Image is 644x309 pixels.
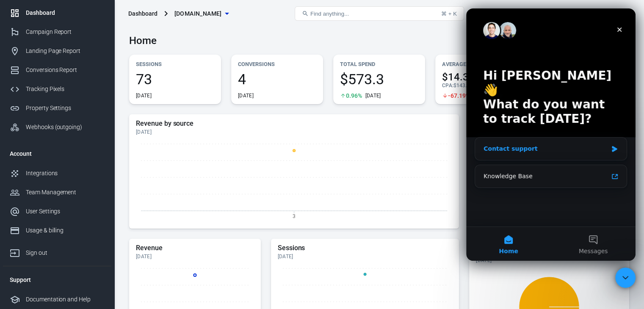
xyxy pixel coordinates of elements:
[293,213,296,219] tspan: 3
[278,244,453,252] h5: Sessions
[3,240,111,262] a: Sign out
[3,80,111,99] a: Tracking Pixels
[310,11,349,17] span: Find anything...
[3,41,111,61] a: Landing Page Report
[26,295,105,304] div: Documentation and Help
[26,226,105,235] div: Usage & billing
[26,47,105,55] div: Landing Page Report
[448,93,470,99] span: -67.19%
[3,202,111,221] a: User Settings
[3,183,111,202] a: Team Management
[3,270,111,290] li: Support
[278,253,453,260] div: [DATE]
[136,129,452,135] div: [DATE]
[26,104,105,113] div: Property Settings
[26,8,105,17] div: Dashboard
[3,118,111,137] a: Webhooks (outgoing)
[128,9,158,18] div: Dashboard
[136,72,214,86] span: 73
[3,143,111,164] li: Account
[136,253,254,260] div: [DATE]
[238,60,316,69] p: Conversions
[3,61,111,80] a: Conversions Report
[26,207,105,216] div: User Settings
[26,28,105,36] div: Campaign Report
[238,72,316,86] span: 4
[346,93,362,99] span: 0.96%
[174,8,222,19] span: lisastoops.com
[3,3,111,22] a: Dashboard
[442,83,453,88] span: CPA :
[3,164,111,183] a: Integrations
[340,72,418,86] span: $573.3
[295,6,464,21] button: Find anything...⌘ + K
[136,92,152,99] div: [DATE]
[466,8,636,261] iframe: Intercom live chat
[3,22,111,41] a: Campaign Report
[136,244,254,252] h5: Revenue
[3,99,111,118] a: Property Settings
[26,169,105,178] div: Integrations
[26,85,105,94] div: Tracking Pixels
[453,83,473,88] span: $143.33
[238,92,254,99] div: [DATE]
[442,72,520,82] span: $14.3
[26,66,105,74] div: Conversions Report
[26,248,105,257] div: Sign out
[136,119,452,128] h5: Revenue by source
[615,268,636,288] iframe: Intercom live chat
[441,11,457,17] div: ⌘ + K
[26,123,105,132] div: Webhooks (outgoing)
[129,35,157,47] h3: Home
[617,3,637,24] a: Sign out
[171,6,232,22] button: [DOMAIN_NAME]
[136,60,214,69] p: Sessions
[442,60,520,69] p: Average Order
[26,188,105,197] div: Team Management
[340,60,418,69] p: Total Spend
[3,221,111,240] a: Usage & billing
[365,92,381,99] div: [DATE]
